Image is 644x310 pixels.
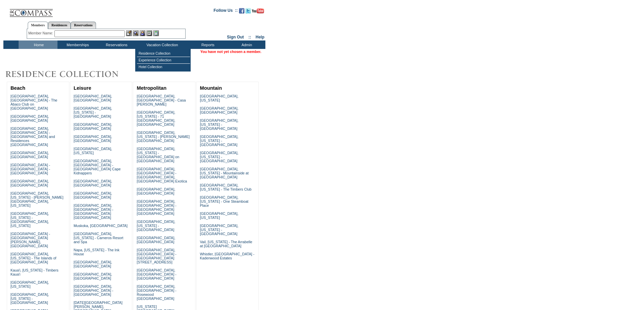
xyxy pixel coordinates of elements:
[74,191,112,199] a: [GEOGRAPHIC_DATA], [GEOGRAPHIC_DATA]
[140,30,145,36] img: Impersonate
[10,163,50,175] a: [GEOGRAPHIC_DATA] - [GEOGRAPHIC_DATA] - [GEOGRAPHIC_DATA]
[245,8,251,13] img: Follow us on Twitter
[71,22,96,29] a: Reservations
[74,224,127,228] a: Muskoka, [GEOGRAPHIC_DATA]
[214,7,238,16] td: Follow Us ::
[10,151,49,159] a: [GEOGRAPHIC_DATA], [GEOGRAPHIC_DATA]
[200,195,248,207] a: [GEOGRAPHIC_DATA], [US_STATE] - One Steamboat Place
[245,10,251,14] a: Follow us on Twitter
[137,248,176,264] a: [GEOGRAPHIC_DATA], [GEOGRAPHIC_DATA] - [GEOGRAPHIC_DATA][STREET_ADDRESS]
[248,35,251,39] span: ::
[74,94,112,102] a: [GEOGRAPHIC_DATA], [GEOGRAPHIC_DATA]
[133,30,139,36] img: View
[74,147,112,155] a: [GEOGRAPHIC_DATA], [US_STATE]
[74,122,112,131] a: [GEOGRAPHIC_DATA], [GEOGRAPHIC_DATA]
[135,40,188,49] td: Vacation Collection
[200,167,248,179] a: [GEOGRAPHIC_DATA], [US_STATE] - Mountainside at [GEOGRAPHIC_DATA]
[19,40,57,49] td: Home
[3,10,9,10] img: i.gif
[256,35,264,39] a: Help
[137,131,190,143] a: [GEOGRAPHIC_DATA], [US_STATE] - [PERSON_NAME][GEOGRAPHIC_DATA]
[200,94,238,102] a: [GEOGRAPHIC_DATA], [US_STATE]
[200,151,238,163] a: [GEOGRAPHIC_DATA], [US_STATE] - [GEOGRAPHIC_DATA]
[126,30,132,36] img: b_edit.gif
[74,272,112,280] a: [GEOGRAPHIC_DATA], [GEOGRAPHIC_DATA]
[137,268,176,280] a: [GEOGRAPHIC_DATA], [GEOGRAPHIC_DATA] - [GEOGRAPHIC_DATA]
[200,85,222,91] a: Mountain
[10,268,58,276] a: Kaua'i, [US_STATE] - Timbers Kaua'i
[74,159,121,175] a: [GEOGRAPHIC_DATA], [GEOGRAPHIC_DATA] - [GEOGRAPHIC_DATA] Cape Kidnappers
[200,118,238,131] a: [GEOGRAPHIC_DATA], [US_STATE] - [GEOGRAPHIC_DATA]
[10,232,50,248] a: [GEOGRAPHIC_DATA] - [GEOGRAPHIC_DATA][PERSON_NAME], [GEOGRAPHIC_DATA]
[48,22,71,29] a: Residences
[10,114,49,122] a: [GEOGRAPHIC_DATA], [GEOGRAPHIC_DATA]
[239,8,244,13] img: Become our fan on Facebook
[252,10,264,14] a: Subscribe to our YouTube Channel
[74,284,113,297] a: [GEOGRAPHIC_DATA], [GEOGRAPHIC_DATA] - [GEOGRAPHIC_DATA]
[28,30,54,36] div: Member Name:
[137,110,175,126] a: [GEOGRAPHIC_DATA], [US_STATE] - 71 [GEOGRAPHIC_DATA], [GEOGRAPHIC_DATA]
[226,40,265,49] td: Admin
[137,94,186,106] a: [GEOGRAPHIC_DATA], [GEOGRAPHIC_DATA] - Casa [PERSON_NAME]
[10,179,49,187] a: [GEOGRAPHIC_DATA], [GEOGRAPHIC_DATA]
[137,50,190,57] td: Residence Collection
[74,203,113,220] a: [GEOGRAPHIC_DATA], [GEOGRAPHIC_DATA] - [GEOGRAPHIC_DATA] [GEOGRAPHIC_DATA]
[96,40,135,49] td: Reservations
[10,85,25,91] a: Beach
[137,220,175,232] a: [GEOGRAPHIC_DATA], [US_STATE] - [GEOGRAPHIC_DATA]
[137,284,176,301] a: [GEOGRAPHIC_DATA], [GEOGRAPHIC_DATA] - Rosewood [GEOGRAPHIC_DATA]
[74,179,112,187] a: [GEOGRAPHIC_DATA], [GEOGRAPHIC_DATA]
[10,94,57,110] a: [GEOGRAPHIC_DATA], [GEOGRAPHIC_DATA] - The Abaco Club on [GEOGRAPHIC_DATA]
[137,199,176,216] a: [GEOGRAPHIC_DATA], [GEOGRAPHIC_DATA] - [GEOGRAPHIC_DATA] [GEOGRAPHIC_DATA]
[200,252,254,260] a: Whistler, [GEOGRAPHIC_DATA] - Kadenwood Estates
[57,40,96,49] td: Memberships
[10,280,49,288] a: [GEOGRAPHIC_DATA], [US_STATE]
[74,260,112,268] a: [GEOGRAPHIC_DATA], [GEOGRAPHIC_DATA]
[200,224,238,236] a: [GEOGRAPHIC_DATA], [US_STATE] - [GEOGRAPHIC_DATA]
[10,126,55,147] a: [GEOGRAPHIC_DATA], [GEOGRAPHIC_DATA] - [GEOGRAPHIC_DATA] and Residences [GEOGRAPHIC_DATA]
[74,106,112,118] a: [GEOGRAPHIC_DATA], [US_STATE] - [GEOGRAPHIC_DATA]
[10,212,49,228] a: [GEOGRAPHIC_DATA], [US_STATE] - [GEOGRAPHIC_DATA], [US_STATE]
[200,106,238,114] a: [GEOGRAPHIC_DATA], [GEOGRAPHIC_DATA]
[146,30,152,36] img: Reservations
[137,187,175,195] a: [GEOGRAPHIC_DATA], [GEOGRAPHIC_DATA]
[3,67,135,81] img: Destinations by Exclusive Resorts
[10,191,64,207] a: [GEOGRAPHIC_DATA], [US_STATE] - [PERSON_NAME][GEOGRAPHIC_DATA], [US_STATE]
[137,64,190,70] td: Hotel Collection
[200,50,261,54] span: You have not yet chosen a member.
[200,240,252,248] a: Vail, [US_STATE] - The Arrabelle at [GEOGRAPHIC_DATA]
[28,22,48,29] a: Members
[74,248,120,256] a: Napa, [US_STATE] - The Ink House
[9,3,53,17] img: Compass Home
[227,35,244,39] a: Sign Out
[137,167,187,183] a: [GEOGRAPHIC_DATA], [GEOGRAPHIC_DATA] - [GEOGRAPHIC_DATA], [GEOGRAPHIC_DATA] Exotica
[74,85,91,91] a: Leisure
[137,147,179,163] a: [GEOGRAPHIC_DATA], [US_STATE] - [GEOGRAPHIC_DATA] on [GEOGRAPHIC_DATA]
[200,212,238,220] a: [GEOGRAPHIC_DATA], [US_STATE]
[200,183,252,191] a: [GEOGRAPHIC_DATA], [US_STATE] - The Timbers Club
[10,292,49,305] a: [GEOGRAPHIC_DATA], [US_STATE] - [GEOGRAPHIC_DATA]
[74,135,112,143] a: [GEOGRAPHIC_DATA], [GEOGRAPHIC_DATA]
[239,10,244,14] a: Become our fan on Facebook
[153,30,159,36] img: b_calculator.gif
[10,252,56,264] a: [GEOGRAPHIC_DATA], [US_STATE] - The Islands of [GEOGRAPHIC_DATA]
[137,85,166,91] a: Metropolitan
[74,232,123,244] a: [GEOGRAPHIC_DATA], [US_STATE] - Carneros Resort and Spa
[137,57,190,64] td: Experience Collection
[137,236,175,244] a: [GEOGRAPHIC_DATA], [GEOGRAPHIC_DATA]
[188,40,226,49] td: Reports
[252,8,264,13] img: Subscribe to our YouTube Channel
[200,135,238,147] a: [GEOGRAPHIC_DATA], [US_STATE] - [GEOGRAPHIC_DATA]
